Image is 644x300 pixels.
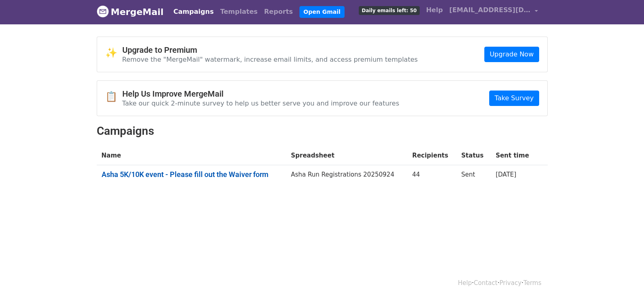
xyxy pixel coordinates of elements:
a: Templates [217,4,261,20]
span: 📋 [105,91,122,103]
th: Sent time [491,146,537,165]
iframe: Chat Widget [603,261,644,300]
a: Help [423,2,446,18]
h2: Campaigns [97,124,548,138]
a: Reports [261,4,296,20]
td: Sent [456,165,491,187]
a: Open Gmail [299,6,345,18]
p: Take our quick 2-minute survey to help us better serve you and improve our features [122,99,399,108]
a: [DATE] [496,171,516,178]
span: ✨ [105,47,122,59]
a: Terms [523,279,541,287]
td: 44 [408,165,457,187]
a: Upgrade Now [484,47,539,62]
img: MergeMail logo [97,5,109,17]
h4: Upgrade to Premium [122,45,418,55]
a: Take Survey [489,91,539,106]
th: Recipients [408,146,457,165]
th: Status [456,146,491,165]
th: Spreadsheet [286,146,408,165]
p: Remove the "MergeMail" watermark, increase email limits, and access premium templates [122,55,418,64]
a: Help [458,279,472,287]
a: Asha 5K/10K event - Please fill out the Waiver form [102,170,281,179]
div: · · · [91,266,554,300]
th: Name [97,146,286,165]
span: [EMAIL_ADDRESS][DOMAIN_NAME] [449,5,531,15]
a: Daily emails left: 50 [356,2,423,18]
h4: Help Us Improve MergeMail [122,89,399,99]
a: Campaigns [170,4,217,20]
a: Privacy [499,279,521,287]
span: Daily emails left: 50 [359,6,419,15]
a: Contact [474,279,497,287]
a: [EMAIL_ADDRESS][DOMAIN_NAME] [446,2,541,21]
a: MergeMail [97,3,164,20]
td: Asha Run Registrations 20250924 [286,165,408,187]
